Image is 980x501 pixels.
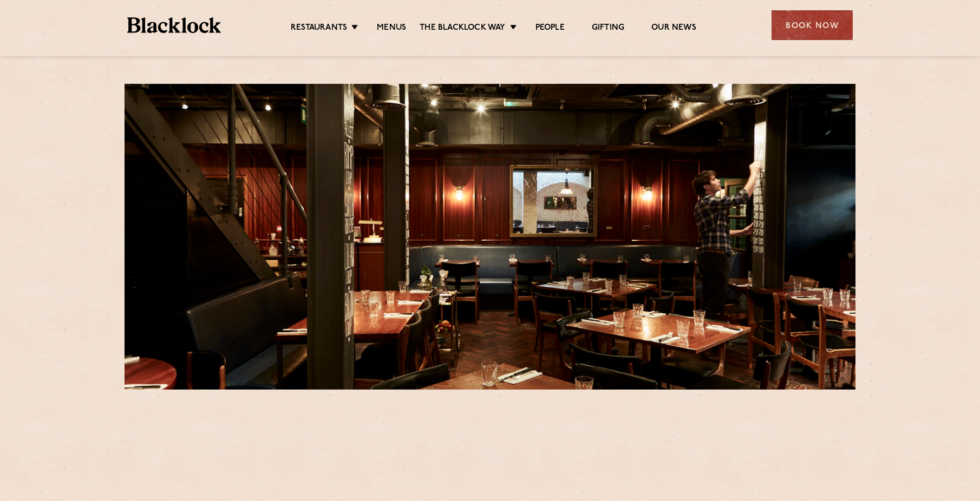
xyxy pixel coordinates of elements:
a: Our News [651,23,696,34]
a: Restaurants [291,23,347,34]
img: BL_Textured_Logo-footer-cropped.svg [127,17,221,33]
div: Book Now [772,10,853,40]
a: Gifting [592,23,624,34]
a: Menus [377,23,406,34]
a: People [535,23,565,34]
a: The Blacklock Way [420,23,505,34]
